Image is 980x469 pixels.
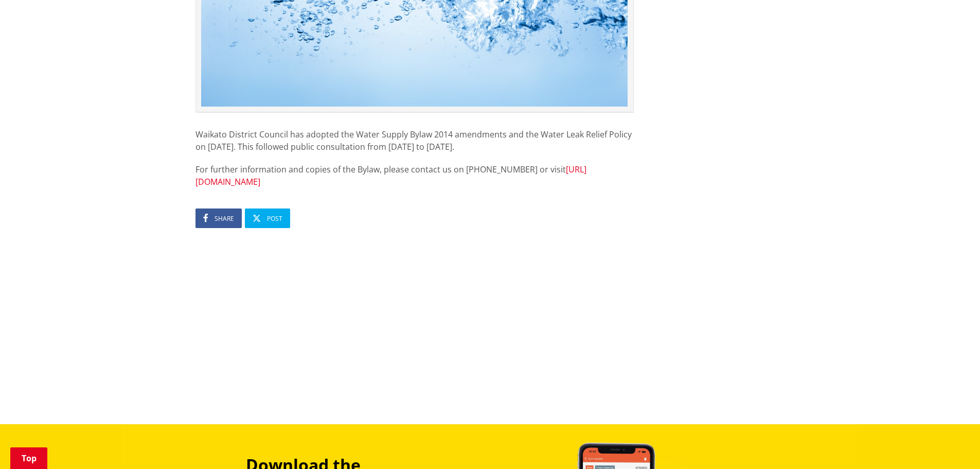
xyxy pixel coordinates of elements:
[267,214,282,223] span: Post
[195,164,586,187] a: [URL][DOMAIN_NAME]
[215,214,234,223] span: Share
[245,209,290,228] a: Post
[10,447,47,469] a: Top
[195,209,242,228] a: Share
[195,249,634,352] iframe: fb:comments Facebook Social Plugin
[195,163,634,188] p: For further information and copies of the Bylaw, please contact us on [PHONE_NUMBER] or visit
[195,128,634,153] p: Waikato District Council has adopted the Water Supply Bylaw 2014 amendments and the Water Leak Re...
[933,426,970,463] iframe: Messenger Launcher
